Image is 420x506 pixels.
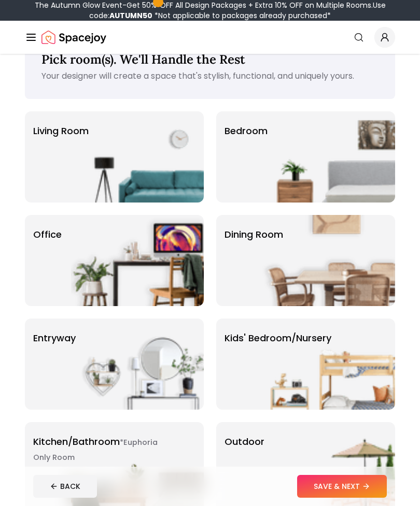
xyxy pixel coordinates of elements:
p: entryway [33,331,76,345]
img: Spacejoy Logo [41,27,106,48]
a: Spacejoy [41,27,106,48]
span: *Not applicable to packages already purchased* [152,10,331,21]
p: Bedroom [225,124,268,138]
p: Living Room [33,124,89,138]
span: Pick room(s). We'll Handle the Rest [41,51,245,67]
p: Dining Room [225,227,283,242]
img: Dining Room [262,215,395,306]
img: Kids' Bedroom/Nursery [262,319,395,410]
img: Bedroom [262,111,395,203]
p: Office [33,227,62,242]
img: Office [71,215,204,306]
img: entryway [71,319,204,410]
button: SAVE & NEXT [297,475,387,498]
p: Kids' Bedroom/Nursery [225,331,331,345]
p: Outdoor [225,435,264,449]
button: BACK [33,475,97,498]
p: Your designer will create a space that's stylish, functional, and uniquely yours. [41,70,379,82]
img: Living Room [71,111,204,203]
p: Kitchen/Bathroom [33,435,163,465]
b: AUTUMN50 [109,10,152,21]
nav: Global [25,21,395,54]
